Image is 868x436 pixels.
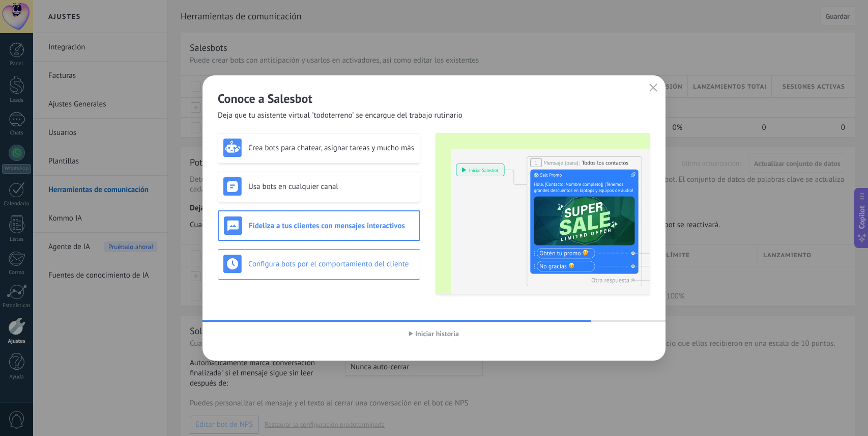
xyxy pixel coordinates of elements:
[248,259,415,269] h3: Configura bots por el comportamiento del cliente
[218,111,462,121] span: Deja que tu asistente virtual "todoterreno" se encargue del trabajo rutinario
[249,221,414,231] h3: Fideliza a tus clientes con mensajes interactivos
[415,330,459,337] span: Iniciar historia
[248,143,415,153] h3: Crea bots para chatear, asignar tareas y mucho más
[218,91,650,106] h2: Conoce a Salesbot
[248,182,415,192] h3: Usa bots en cualquier canal
[404,326,464,341] button: Iniciar historia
